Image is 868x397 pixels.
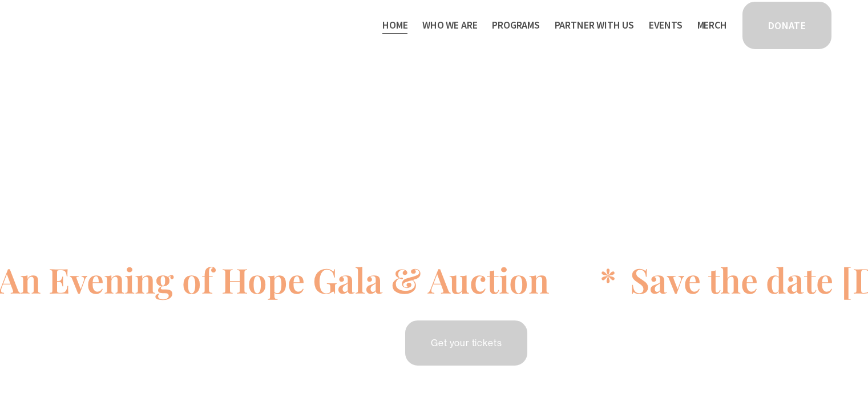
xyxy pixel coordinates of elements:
[555,17,634,34] span: Partner With Us
[492,17,540,34] span: Programs
[649,16,683,34] a: Events
[422,16,477,34] a: folder dropdown
[382,16,407,34] a: Home
[555,16,634,34] a: folder dropdown
[492,16,540,34] a: folder dropdown
[403,319,529,367] a: Get your tickets
[697,16,727,34] a: Merch
[422,17,477,34] span: Who We Are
